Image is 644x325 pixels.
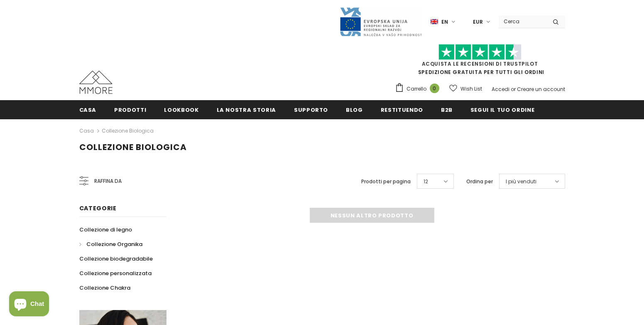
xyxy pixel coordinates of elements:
span: or [511,86,516,93]
img: Fidati di Pilot Stars [438,44,522,60]
a: supporto [294,100,328,119]
span: EUR [473,18,483,26]
a: Collezione biodegradabile [79,251,153,266]
span: Casa [79,106,97,114]
span: Collezione biodegradabile [79,255,153,263]
span: supporto [294,106,328,114]
img: i-lang-1.png [431,18,438,25]
span: Wish List [460,85,482,93]
span: I più venduti [506,177,536,186]
span: Blog [346,106,363,114]
span: Raffina da [94,177,122,186]
span: Collezione biologica [79,141,187,153]
span: 0 [430,84,439,93]
a: Acquista le recensioni di TrustPilot [422,60,538,67]
a: Prodotti [114,100,146,119]
span: Collezione personalizzata [79,269,152,277]
span: Collezione di legno [79,226,132,234]
a: Casa [79,126,94,136]
span: SPEDIZIONE GRATUITA PER TUTTI GLI ORDINI [395,48,565,76]
span: Segui il tuo ordine [470,106,534,114]
a: Collezione Organika [79,237,142,251]
a: Wish List [449,81,482,96]
span: B2B [441,106,453,114]
input: Search Site [499,15,546,27]
span: 12 [424,177,428,186]
a: Collezione personalizzata [79,266,152,281]
a: Creare un account [517,86,565,93]
span: La nostra storia [217,106,276,114]
span: Collezione Chakra [79,284,130,292]
a: Javni Razpis [339,18,422,25]
a: Collezione Chakra [79,281,130,295]
a: B2B [441,100,453,119]
inbox-online-store-chat: Shopify online store chat [7,291,51,318]
span: Lookbook [164,106,198,114]
a: Restituendo [381,100,423,119]
a: Accedi [492,86,509,93]
span: Categorie [79,204,117,212]
label: Prodotti per pagina [361,177,411,186]
a: Casa [79,100,97,119]
a: Segui il tuo ordine [470,100,534,119]
a: Carrello 0 [395,83,443,95]
a: La nostra storia [217,100,276,119]
span: Restituendo [381,106,423,114]
span: Collezione Organika [86,240,142,248]
a: Collezione biologica [102,127,154,134]
span: Carrello [406,85,426,93]
a: Collezione di legno [79,222,132,237]
a: Lookbook [164,100,198,119]
label: Ordina per [466,177,493,186]
span: en [441,18,448,26]
img: Javni Razpis [339,7,422,37]
span: Prodotti [114,106,146,114]
img: Casi MMORE [79,71,113,94]
a: Blog [346,100,363,119]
